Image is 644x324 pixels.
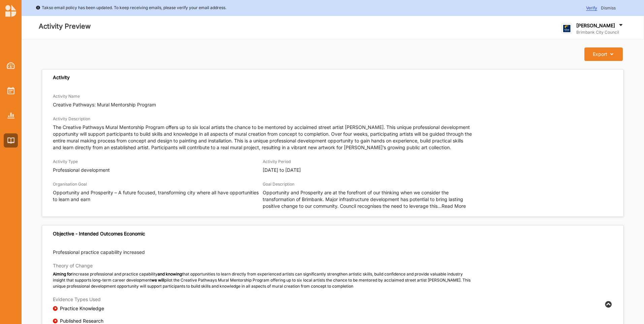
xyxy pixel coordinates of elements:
[158,271,182,277] strong: and knowing
[53,182,87,187] label: Organisation Goal
[7,112,14,118] img: Reports
[53,101,613,108] p: Creative Pathways: Mural Mentorship Program
[36,4,226,11] div: Takso email policy has been updated. To keep receiving emails, please verify your email address.
[601,5,616,10] span: Dismiss
[263,159,291,164] label: Activity Period
[53,296,613,302] h3: Evidence Types Used
[53,116,90,122] label: Activity Description
[576,23,615,29] label: [PERSON_NAME]
[7,62,15,69] img: Dashboard
[53,231,145,237] div: Objective - Intended Outcomes Economic
[561,23,572,34] img: logo
[263,167,473,173] p: [DATE] to [DATE]
[7,137,14,143] img: Library
[7,87,14,94] img: Activities
[263,196,463,202] span: transformation of Brimbank. Major infrastructure development has potential to bring lasting
[438,203,466,209] span: ...
[4,133,18,148] a: Library
[584,47,622,61] button: Export
[53,124,473,151] p: The Creative Pathways Mural Mentorship Program offers up to six local artists the chance to be me...
[60,305,104,312] div: Practice Knowledge
[53,94,80,99] label: Activity Name
[4,108,18,123] a: Reports
[53,263,473,269] h3: Theory of Change
[442,203,466,209] span: Read More
[53,74,70,80] div: Activity
[263,190,449,195] span: Opportunity and Prosperity are at the forefront of our thinking when we consider the
[4,84,18,98] a: Activities
[53,271,72,277] strong: Aiming for
[263,203,438,209] span: positive change to our community. Council recognises the need to leverage this
[39,21,91,32] label: Activity Preview
[263,182,294,187] label: Goal Description
[53,271,473,289] div: increase professional and practice capability that opportunities to learn directly from experienc...
[576,30,624,35] label: Brimbank City Council
[586,5,597,11] span: Verify
[53,167,263,173] p: Professional development
[151,278,164,283] strong: we will
[593,51,607,57] div: Export
[5,5,16,17] img: logo
[53,189,263,203] p: Opportunity and Prosperity – A future focused, transforming city where all have opportunities to ...
[53,159,78,164] label: Activity Type
[53,249,145,256] p: Professional practice capability increased
[4,59,18,73] a: Dashboard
